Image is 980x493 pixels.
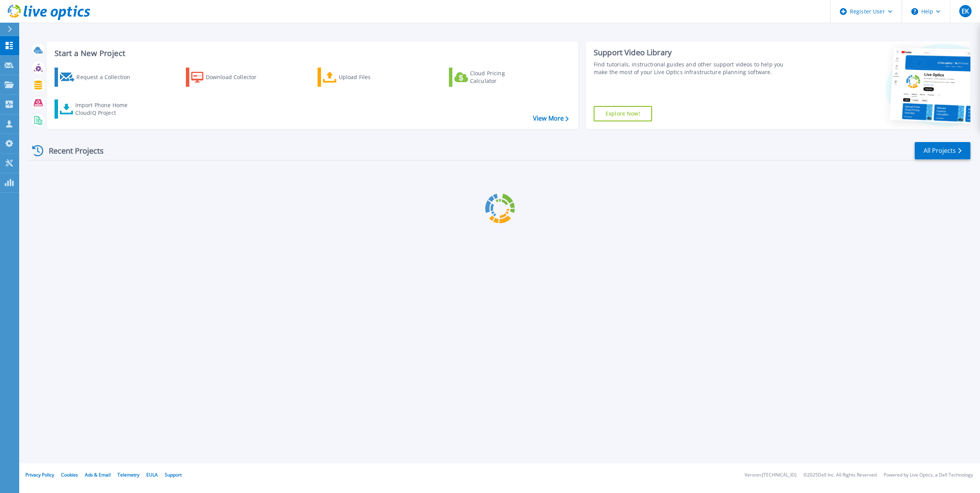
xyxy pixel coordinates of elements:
a: View More [533,115,569,122]
span: EK [962,8,969,14]
li: Powered by Live Optics, a Dell Technology [884,473,973,478]
div: Download Collector [206,69,267,85]
a: Telemetry [118,471,139,478]
div: Cloud Pricing Calculator [470,69,531,85]
div: Support Video Library [594,48,792,58]
li: © 2025 Dell Inc. All Rights Reserved [803,473,877,478]
div: Find tutorials, instructional guides and other support videos to help you make the most of your L... [594,61,792,76]
a: Ads & Email [85,471,111,478]
a: Privacy Policy [25,471,54,478]
a: Explore Now! [594,106,652,121]
a: All Projects [915,142,970,159]
h3: Start a New Project [55,49,568,58]
a: Cookies [61,471,78,478]
a: Support [165,471,182,478]
a: EULA [146,471,158,478]
div: Import Phone Home CloudIQ Project [75,101,135,117]
div: Request a Collection [76,69,138,85]
li: Version: [TECHNICAL_ID] [745,473,796,478]
div: Recent Projects [30,141,114,160]
a: Request a Collection [55,68,140,87]
a: Upload Files [318,68,403,87]
div: Upload Files [339,69,400,85]
a: Download Collector [186,68,271,87]
a: Cloud Pricing Calculator [449,68,535,87]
